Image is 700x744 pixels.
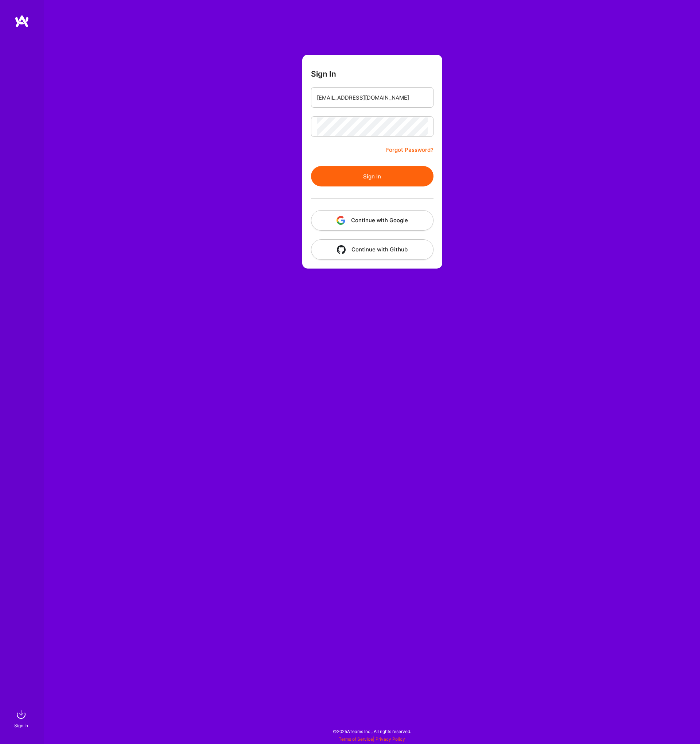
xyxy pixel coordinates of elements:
[14,707,28,722] img: sign in
[337,245,346,254] img: icon
[339,736,405,742] span: |
[339,736,373,742] a: Terms of Service
[311,69,336,78] h3: Sign In
[386,146,433,154] a: Forgot Password?
[317,88,428,107] input: Email...
[44,722,700,740] div: © 2025 ATeams Inc., All rights reserved.
[15,707,28,729] a: sign inSign In
[311,239,433,260] button: Continue with Github
[311,210,433,231] button: Continue with Google
[337,216,345,225] img: icon
[15,15,29,28] img: logo
[14,722,28,729] div: Sign In
[376,736,405,742] a: Privacy Policy
[311,166,433,186] button: Sign In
